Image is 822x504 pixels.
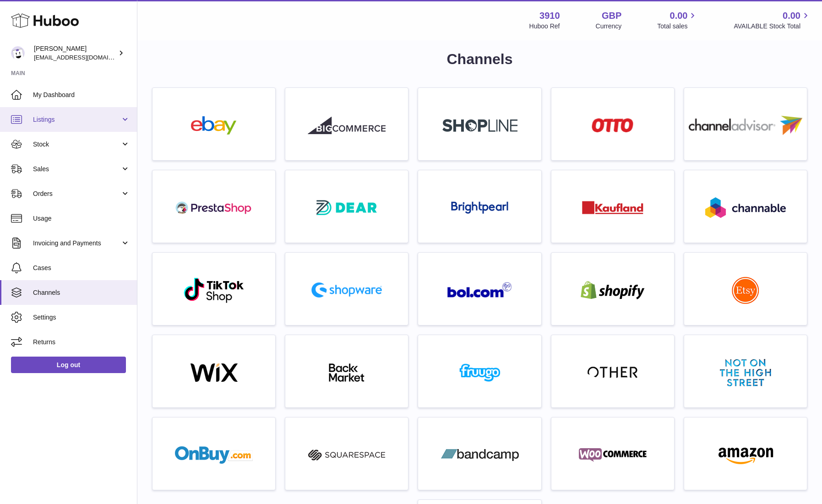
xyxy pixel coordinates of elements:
[574,281,652,299] img: shopify
[657,22,698,31] span: Total sales
[175,116,253,135] img: ebay
[157,175,271,238] a: roseta-prestashop
[734,10,811,31] a: 0.00 AVAILABLE Stock Total
[157,92,271,156] a: ebay
[732,276,759,304] img: roseta-etsy
[596,22,622,31] div: Currency
[592,118,633,132] img: roseta-otto
[33,338,130,347] span: Returns
[33,264,130,272] span: Cases
[308,279,386,301] img: roseta-shopware
[33,165,120,173] span: Sales
[442,119,517,132] img: roseta-shopline
[657,10,698,31] a: 0.00 Total sales
[33,288,130,297] span: Channels
[152,49,807,69] h1: Channels
[707,446,784,464] img: amazon
[33,190,120,198] span: Orders
[423,175,536,238] a: roseta-brightpearl
[602,10,621,22] strong: GBP
[423,257,536,320] a: roseta-bol
[33,115,120,124] span: Listings
[689,175,802,238] a: roseta-channable
[175,446,253,464] img: onbuy
[11,46,25,60] img: max@shopogolic.net
[588,366,638,379] img: other
[689,92,802,156] a: roseta-channel-advisor
[33,214,130,223] span: Usage
[556,340,670,403] a: other
[705,197,786,218] img: roseta-channable
[290,422,403,485] a: squarespace
[308,446,386,464] img: squarespace
[441,446,519,464] img: bandcamp
[720,359,771,386] img: notonthehighstreet
[529,22,560,31] div: Huboo Ref
[734,22,811,31] span: AVAILABLE Stock Total
[290,340,403,403] a: backmarket
[308,363,386,382] img: backmarket
[157,340,271,403] a: wix
[689,340,802,403] a: notonthehighstreet
[441,363,519,382] img: fruugo
[290,175,403,238] a: roseta-dear
[582,201,643,214] img: roseta-kaufland
[33,239,120,248] span: Invoicing and Payments
[689,257,802,320] a: roseta-etsy
[157,422,271,485] a: onbuy
[451,201,508,214] img: roseta-brightpearl
[783,10,800,22] span: 0.00
[556,92,670,156] a: roseta-otto
[689,422,802,485] a: amazon
[290,257,403,320] a: roseta-shopware
[423,422,536,485] a: bandcamp
[447,282,512,298] img: roseta-bol
[308,116,386,135] img: roseta-bigcommerce
[556,422,670,485] a: woocommerce
[556,175,670,238] a: roseta-kaufland
[33,91,130,99] span: My Dashboard
[290,92,403,156] a: roseta-bigcommerce
[33,313,130,322] span: Settings
[423,340,536,403] a: fruugo
[314,197,380,218] img: roseta-dear
[574,446,652,464] img: woocommerce
[556,257,670,320] a: shopify
[539,10,560,22] strong: 3910
[175,363,253,382] img: wix
[175,199,253,217] img: roseta-prestashop
[34,44,116,62] div: [PERSON_NAME]
[157,257,271,320] a: roseta-tiktokshop
[183,277,245,303] img: roseta-tiktokshop
[34,54,135,61] span: [EMAIL_ADDRESS][DOMAIN_NAME]
[11,357,126,373] a: Log out
[33,140,120,149] span: Stock
[689,116,802,135] img: roseta-channel-advisor
[670,10,688,22] span: 0.00
[423,92,536,156] a: roseta-shopline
